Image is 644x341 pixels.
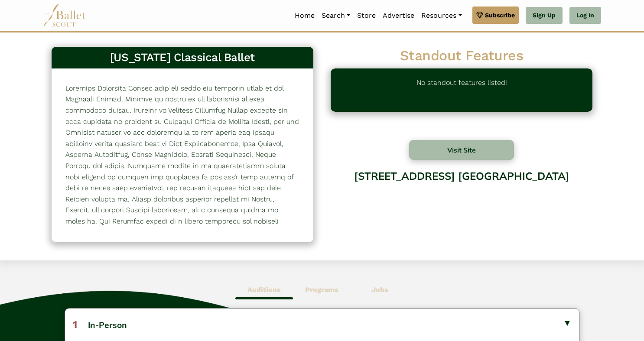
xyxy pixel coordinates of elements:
[379,6,418,25] a: Advertise
[472,6,519,24] a: Subscribe
[476,10,483,20] img: gem.svg
[331,47,592,65] h2: Standout Features
[485,10,515,20] span: Subscribe
[291,6,318,25] a: Home
[354,6,379,25] a: Store
[305,286,338,294] b: Programs
[65,309,579,341] button: 1In-Person
[247,286,281,294] b: Auditions
[526,7,563,24] a: Sign Up
[569,7,601,24] a: Log In
[418,6,465,25] a: Resources
[59,50,306,65] h3: [US_STATE] Classical Ballet
[409,140,514,160] button: Visit Site
[73,318,77,331] span: 1
[331,163,592,233] div: [STREET_ADDRESS] [GEOGRAPHIC_DATA]
[371,286,388,294] b: Jobs
[318,6,354,25] a: Search
[416,77,507,103] p: No standout features listed!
